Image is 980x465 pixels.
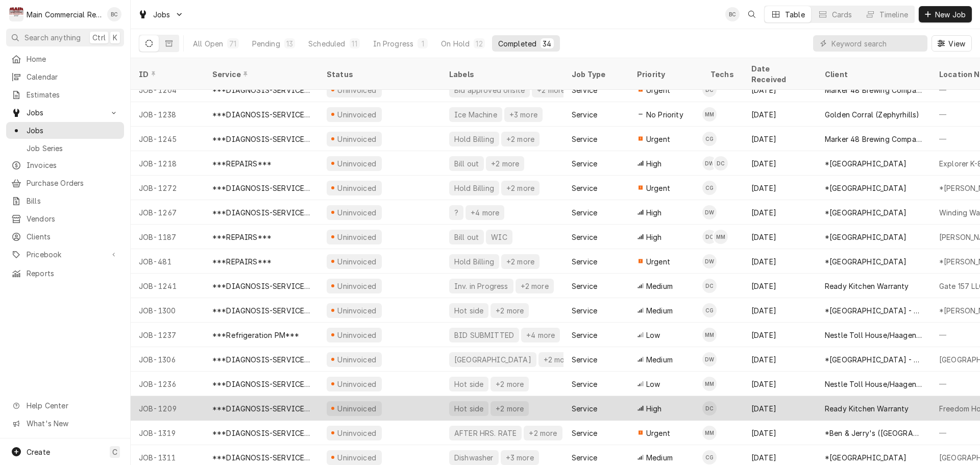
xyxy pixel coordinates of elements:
div: Service [572,134,597,144]
div: [DATE] [743,249,817,274]
div: Service [572,256,597,267]
div: +2 more [505,256,535,267]
div: Nestle Toll House/Haagen Dazs [825,330,923,340]
div: Bookkeeper Main Commercial's Avatar [107,7,121,21]
div: +4 more [525,330,556,340]
div: Uninvoiced [336,330,378,340]
div: Uninvoiced [336,379,378,389]
div: Golden Corral (Zephyrhills) [825,109,919,120]
span: High [646,158,662,169]
span: Jobs [27,125,119,136]
div: [DATE] [743,323,817,347]
div: Marker 48 Brewing Company [825,85,923,95]
div: Client [825,69,921,80]
div: Bid approved onsite [453,85,526,95]
span: Urgent [646,85,670,95]
div: Hold Billing [453,183,495,193]
span: Create [27,448,50,456]
span: Clients [27,231,119,242]
div: Inv. in Progress [453,281,509,291]
div: JOB-1272 [131,176,204,200]
div: ID [139,69,194,80]
div: Caleb Gorton's Avatar [702,450,717,464]
div: Uninvoiced [336,109,378,120]
span: K [113,32,117,43]
div: Service [572,158,597,169]
div: *[GEOGRAPHIC_DATA] [825,183,906,193]
div: +2 more [495,379,525,389]
div: DW [702,352,717,366]
div: Dishwasher [453,452,495,463]
div: Caleb Gorton's Avatar [702,303,717,317]
div: Dylan Crawford's Avatar [702,401,717,415]
span: New Job [933,9,968,20]
span: C [112,447,117,457]
div: +2 more [520,281,550,291]
div: Uninvoiced [336,305,378,316]
div: Cards [832,9,852,20]
div: +3 more [505,452,535,463]
div: In Progress [373,38,414,49]
div: JOB-1245 [131,127,204,151]
span: High [646,207,662,218]
button: New Job [919,6,972,22]
div: +4 more [470,207,500,218]
div: BC [107,7,121,21]
a: Vendors [6,210,124,227]
div: DW [702,205,717,219]
div: [DATE] [743,298,817,323]
div: JOB-1319 [131,421,204,445]
div: Mike Marchese's Avatar [714,230,728,244]
div: [DATE] [743,372,817,396]
div: +2 more [543,354,573,365]
div: Table [785,9,805,20]
a: Jobs [6,122,124,139]
div: Uninvoiced [336,207,378,218]
div: M [9,7,23,21]
span: Search anything [24,32,81,43]
div: Service [572,379,597,389]
div: 12 [476,38,482,49]
div: Bill out [453,232,480,242]
span: Invoices [27,160,119,170]
a: Purchase Orders [6,175,124,191]
div: JOB-1300 [131,298,204,323]
div: 13 [286,38,293,49]
div: Labels [449,69,555,80]
span: Urgent [646,428,670,438]
div: JOB-1238 [131,102,204,127]
div: Service [572,232,597,242]
span: Calendar [27,71,119,82]
div: [DATE] [743,347,817,372]
div: JOB-1267 [131,200,204,225]
div: All Open [193,38,223,49]
div: 1 [420,38,426,49]
button: View [932,35,972,52]
div: Service [572,305,597,316]
div: *[GEOGRAPHIC_DATA] - Culinary [825,354,923,365]
div: Timeline [879,9,908,20]
div: MM [714,230,728,244]
span: Medium [646,452,673,463]
button: Search anythingCtrlK [6,29,124,46]
div: Dorian Wertz's Avatar [702,205,717,219]
div: Service [572,183,597,193]
div: AFTER HRS. RATE [453,428,518,438]
div: Mike Marchese's Avatar [702,107,717,121]
div: Main Commercial Refrigeration Service [27,9,102,20]
div: DC [702,279,717,293]
div: BC [725,7,740,21]
a: Job Series [6,140,124,157]
div: Uninvoiced [336,428,378,438]
div: WIC [490,232,508,242]
div: Uninvoiced [336,281,378,291]
div: CG [702,181,717,195]
div: JOB-1209 [131,396,204,421]
div: Service [572,281,597,291]
div: Service [572,452,597,463]
div: Bookkeeper Main Commercial's Avatar [725,7,740,21]
div: Service [572,85,597,95]
div: [DATE] [743,151,817,176]
span: Home [27,54,119,64]
div: DC [702,401,717,415]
